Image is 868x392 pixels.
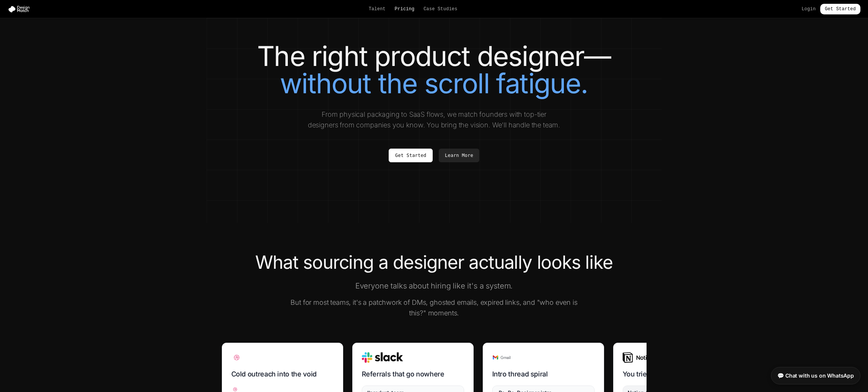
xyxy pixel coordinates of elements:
a: Login [802,6,816,12]
h1: The right product designer— [222,42,647,97]
a: 💬 Chat with us on WhatsApp [771,367,860,384]
img: Dribbble [231,352,242,363]
h3: Referrals that go nowhere [362,369,464,379]
a: Case Studies [424,6,457,12]
p: From physical packaging to SaaS flows, we match founders with top-tier designers from companies y... [307,109,562,130]
img: Slack [362,352,403,363]
a: Get Started [820,4,860,14]
a: Learn More [439,149,479,162]
img: Notion [623,352,653,363]
a: Talent [369,6,386,12]
h3: You tried to get organized [623,369,725,379]
a: Pricing [395,6,414,12]
a: Get Started [389,149,433,162]
p: But for most teams, it's a patchwork of DMs, ghosted emails, expired links, and "who even is this... [289,297,580,318]
p: Everyone talks about hiring like it's a system. [289,281,580,291]
h3: Intro thread spiral [492,369,595,379]
img: Gmail [492,352,511,363]
h2: What sourcing a designer actually looks like [222,253,647,271]
span: without the scroll fatigue. [280,67,588,100]
img: Design Match [8,5,33,13]
h3: Cold outreach into the void [231,369,334,379]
